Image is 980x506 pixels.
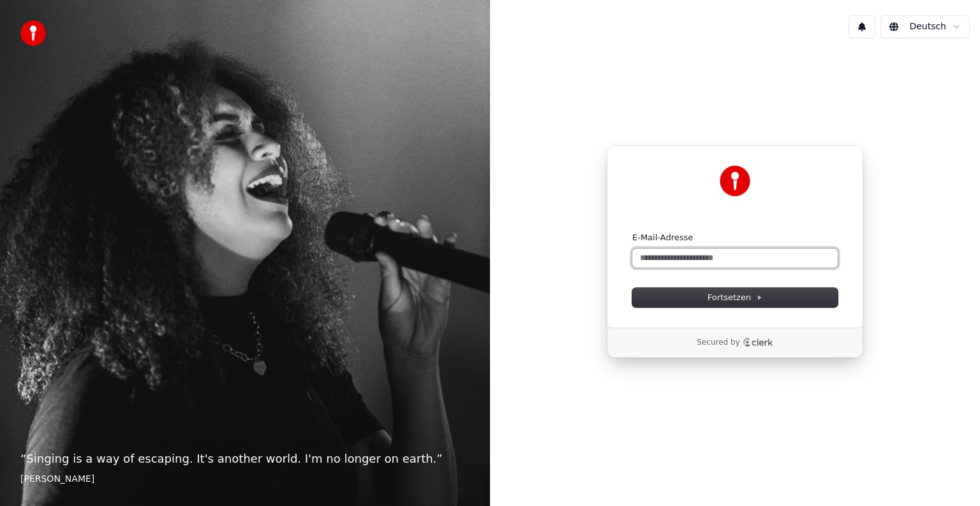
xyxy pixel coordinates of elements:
img: youka [20,20,46,46]
label: E-Mail-Adresse [632,232,693,243]
p: “ Singing is a way of escaping. It's another world. I'm no longer on earth. ” [20,450,470,468]
span: Fortsetzen [708,292,762,303]
a: Clerk logo [743,338,773,347]
p: Secured by [697,338,739,348]
footer: [PERSON_NAME] [20,473,470,486]
img: Youka [720,166,750,196]
button: Fortsetzen [632,288,838,307]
